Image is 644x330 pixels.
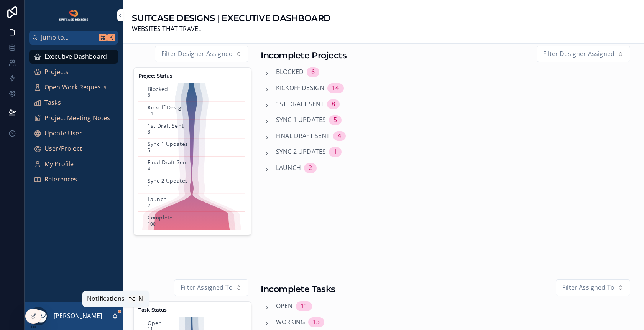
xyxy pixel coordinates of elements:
span: N [138,296,144,302]
button: Select Button [174,279,248,296]
text: 8 [148,129,150,135]
h1: SUITCASE DESIGNS | EXECUTIVE DASHBOARD [132,12,331,24]
span: 1st Draft Sent [276,99,324,109]
text: 14 [148,110,153,117]
span: Open Work Requests [44,82,107,92]
span: Update User [44,129,82,139]
div: 11 [301,301,307,311]
span: Final Draft Sent [276,131,330,141]
text: Launch [148,196,167,203]
text: 1st Draft Sent [148,122,184,129]
span: Filter Assigned To [181,283,233,293]
text: 5 [148,147,150,153]
button: Select Button [155,46,248,63]
div: 1 [333,147,337,157]
span: Sync 1 Updates [276,115,326,125]
span: Open [276,301,293,311]
text: 100 [148,221,156,227]
a: My Profile [29,157,118,171]
div: 6 [311,67,315,77]
span: Sync 2 Updates [276,147,326,157]
span: Filter Assigned To [562,283,614,293]
text: Kickoff Design [148,104,185,111]
span: Executive Dashboard [44,52,107,62]
span: User/Project [44,144,82,154]
h3: Task Status [138,306,246,314]
a: References [29,173,118,186]
span: Filter Designer Assigned [543,49,614,59]
img: App logo [58,9,89,21]
button: Select Button [537,46,630,63]
span: ⌥ [128,296,135,302]
a: Projects [29,65,118,79]
button: Jump to...K [29,31,118,45]
a: Open Work Requests [29,81,118,94]
text: 2 [148,202,150,209]
span: K [108,35,114,41]
div: 8 [332,99,335,109]
span: Blocked [276,67,304,77]
text: Sync 1 Updates [148,140,188,148]
text: Blocked [148,85,168,92]
div: 13 [313,317,320,327]
a: Tasks [29,96,118,110]
span: References [44,175,77,185]
button: Select Button [556,279,630,296]
a: Executive Dashboard [29,50,118,64]
text: Complete [148,214,172,221]
span: My Profile [44,159,74,169]
span: Projects [44,67,69,77]
span: WEBSITES THAT TRAVEL [132,24,331,34]
p: [PERSON_NAME] [54,311,102,321]
div: scrollable content [25,45,123,196]
span: Tasks [44,98,61,108]
a: Project Meeting Notes [29,111,118,125]
span: Working [276,317,305,327]
text: Final Draft Sent [148,159,188,166]
div: 4 [338,131,341,141]
div: 5 [333,115,337,125]
span: Notifications [87,294,125,304]
text: Open [148,319,162,326]
text: Sync 2 Updates [148,177,188,185]
div: 14 [332,83,339,93]
h1: Incomplete Tasks [261,283,335,295]
a: Update User [29,127,118,140]
h1: Incomplete Projects [261,49,347,61]
h3: Project Status [138,72,246,80]
text: 4 [148,165,150,172]
span: Jump to... [41,33,96,43]
a: User/Project [29,142,118,156]
span: Filter Designer Assigned [161,49,233,59]
span: Launch [276,163,301,173]
text: 1 [148,184,150,190]
span: Project Meeting Notes [44,113,110,123]
div: 2 [309,163,312,173]
text: 6 [148,92,150,98]
span: Kickoff Design [276,83,324,93]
